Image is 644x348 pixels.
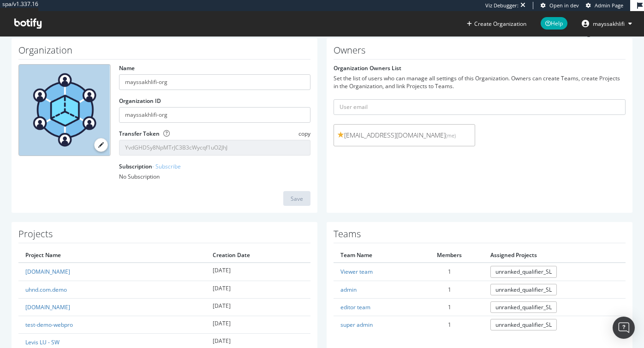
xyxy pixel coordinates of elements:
span: mayssakhlifi [593,20,625,28]
a: Admin Page [586,2,623,9]
a: Open in dev [541,2,579,9]
span: Help [541,17,567,30]
span: Open in dev [549,2,579,9]
div: Open Intercom Messenger [613,317,635,339]
button: mayssakhlifi [574,16,639,31]
span: Admin Page [595,2,623,9]
button: Create Organization [466,19,527,28]
div: Viz Debugger: [485,2,519,9]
